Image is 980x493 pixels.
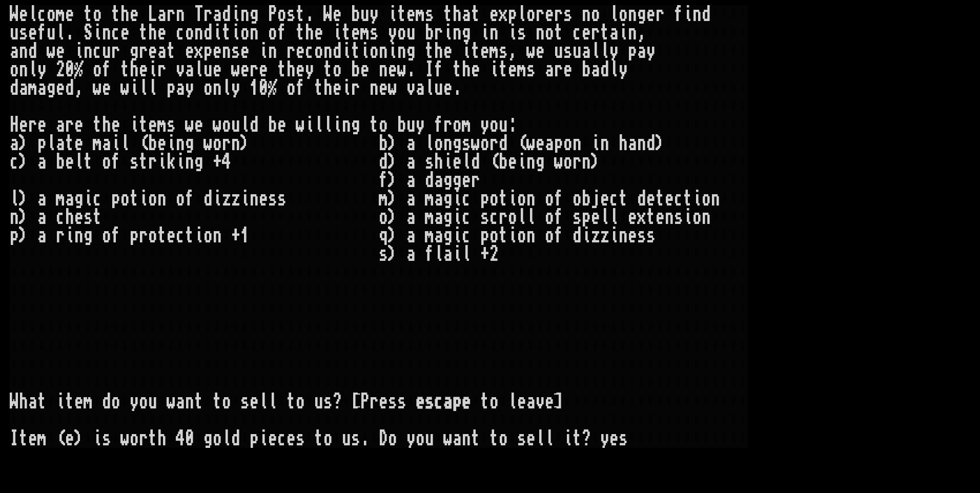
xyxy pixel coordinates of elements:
[499,42,508,60] div: s
[93,24,102,42] div: i
[443,42,453,60] div: e
[462,42,471,60] div: i
[130,5,139,24] div: e
[545,5,554,24] div: e
[683,5,692,24] div: i
[333,42,342,60] div: d
[360,24,370,42] div: m
[397,5,406,24] div: t
[453,79,462,97] div: .
[203,42,213,60] div: p
[342,79,351,97] div: i
[600,60,609,79] div: d
[185,60,194,79] div: a
[213,60,222,79] div: e
[600,24,609,42] div: t
[37,5,47,24] div: c
[19,5,28,24] div: e
[471,5,480,24] div: t
[443,5,453,24] div: t
[287,79,296,97] div: o
[342,24,351,42] div: t
[305,116,314,134] div: i
[425,24,434,42] div: b
[462,5,471,24] div: a
[120,5,130,24] div: h
[397,42,406,60] div: n
[360,5,370,24] div: u
[213,116,222,134] div: w
[250,79,259,97] div: 1
[148,60,157,79] div: i
[609,24,619,42] div: a
[656,5,665,24] div: r
[28,5,37,24] div: l
[489,5,499,24] div: e
[314,116,323,134] div: l
[102,60,111,79] div: f
[609,60,619,79] div: l
[194,5,203,24] div: T
[333,60,342,79] div: o
[471,60,480,79] div: e
[231,116,240,134] div: u
[545,60,554,79] div: a
[74,79,84,97] div: ,
[453,60,462,79] div: t
[203,60,213,79] div: u
[10,60,19,79] div: o
[646,42,656,60] div: y
[203,5,213,24] div: r
[388,5,397,24] div: i
[139,60,148,79] div: e
[563,42,573,60] div: s
[102,116,111,134] div: h
[111,116,120,134] div: e
[47,79,56,97] div: g
[56,79,65,97] div: e
[628,5,637,24] div: n
[56,42,65,60] div: e
[194,42,203,60] div: x
[360,60,370,79] div: e
[314,24,323,42] div: e
[176,60,185,79] div: v
[250,116,259,134] div: d
[130,42,139,60] div: g
[323,116,333,134] div: l
[231,24,240,42] div: i
[425,42,434,60] div: t
[582,5,591,24] div: n
[591,42,600,60] div: l
[323,60,333,79] div: t
[305,60,314,79] div: y
[499,60,508,79] div: t
[240,60,250,79] div: e
[342,42,351,60] div: i
[702,5,711,24] div: d
[314,79,323,97] div: t
[554,5,563,24] div: r
[287,42,296,60] div: r
[56,5,65,24] div: m
[167,5,176,24] div: r
[222,79,231,97] div: l
[139,42,148,60] div: r
[637,24,646,42] div: ,
[148,116,157,134] div: e
[111,24,120,42] div: c
[287,60,296,79] div: h
[10,42,19,60] div: a
[443,79,453,97] div: e
[74,42,84,60] div: i
[277,24,287,42] div: f
[47,24,56,42] div: u
[176,5,185,24] div: n
[250,60,259,79] div: r
[674,5,683,24] div: f
[157,42,167,60] div: a
[120,79,130,97] div: w
[517,5,526,24] div: l
[379,79,388,97] div: e
[600,42,609,60] div: l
